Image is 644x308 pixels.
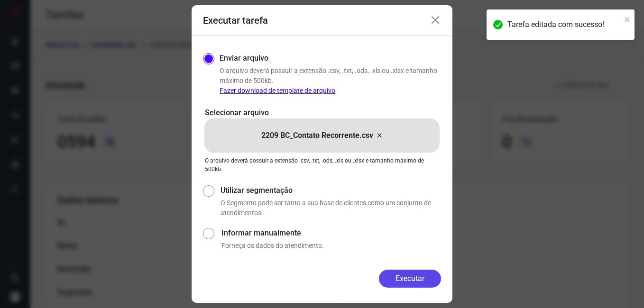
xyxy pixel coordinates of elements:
p: 2209 BC_Contato Recorrente.csv [261,130,373,141]
p: Forneça os dados do atendimento. [221,241,441,251]
p: O Segmento pode ser tanto a sua base de clientes como um conjunto de atendimentos. [221,198,441,218]
button: Executar [379,270,441,288]
button: close [624,13,631,25]
a: Fazer download de template de arquivo [220,87,335,94]
h3: Executar tarefa [203,15,268,26]
div: Tarefa editada com sucesso! [507,19,621,30]
label: Utilizar segmentação [221,185,441,196]
p: O arquivo deverá possuir a extensão .csv, .txt, .ods, .xls ou .xlsx e tamanho máximo de 500kb. [205,156,439,173]
p: O arquivo deverá possuir a extensão .csv, .txt, .ods, .xls ou .xlsx e tamanho máximo de 500kb. [220,66,441,96]
label: Enviar arquivo [220,53,268,64]
label: Informar manualmente [221,227,441,239]
p: Selecionar arquivo [205,107,439,118]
